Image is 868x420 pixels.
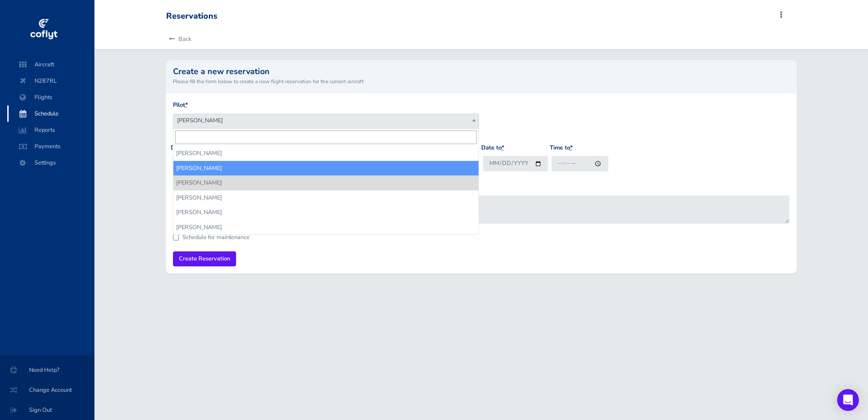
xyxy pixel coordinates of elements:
[570,144,573,152] abbr: required
[11,402,84,418] span: Sign Out
[16,89,85,105] span: Flights
[171,143,201,153] label: Date from
[502,144,504,152] abbr: required
[16,122,85,138] span: Reports
[182,235,250,240] label: Schedule for maintenance
[16,138,85,155] span: Payments
[173,161,478,175] li: [PERSON_NAME]
[173,146,478,160] li: [PERSON_NAME]
[173,251,236,266] input: Create Reservation
[837,389,859,411] div: Open Intercom Messenger
[11,382,84,398] span: Change Account
[481,143,504,153] label: Date to
[173,175,478,190] li: [PERSON_NAME]
[166,29,191,49] a: Back
[16,56,85,73] span: Aircraft
[166,11,217,21] div: Reservations
[11,362,84,378] span: Need Help?
[16,105,85,122] span: Schedule
[16,73,85,89] span: N287RL
[173,114,478,127] span: Patrick Hall
[173,205,478,220] li: [PERSON_NAME]
[173,67,789,75] h2: Create a new reservation
[550,143,573,153] label: Time to
[29,16,59,43] img: coflyt logo
[173,220,478,235] li: [PERSON_NAME]
[173,179,789,188] p: These times are shown in your selected time zone:
[16,155,85,171] span: Settings
[173,190,478,205] li: [PERSON_NAME]
[173,77,789,85] small: Please fill the form below to create a new flight reservation for the current aircraft
[185,101,188,109] abbr: required
[173,114,479,129] span: Patrick Hall
[173,100,188,110] label: Pilot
